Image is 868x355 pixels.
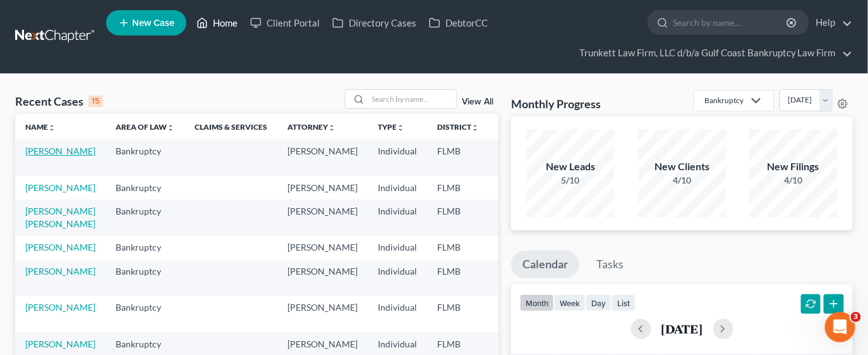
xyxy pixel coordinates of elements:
td: [PERSON_NAME] [277,176,368,199]
td: [PERSON_NAME] [277,236,368,259]
th: Claims & Services [184,114,277,139]
i: unfold_more [471,124,479,132]
a: Tasks [585,251,635,278]
td: Individual [368,176,427,199]
div: Recent Cases [15,94,103,109]
div: 5/10 [526,174,615,187]
i: unfold_more [48,124,56,132]
a: Client Portal [244,11,326,34]
i: unfold_more [167,124,174,132]
a: [PERSON_NAME] [25,339,95,349]
div: 15 [88,96,103,107]
td: Individual [368,236,427,259]
a: [PERSON_NAME] [25,182,95,193]
td: FLMB [427,296,489,332]
button: month [520,294,554,311]
td: 13 [489,296,552,332]
input: Search by name... [368,90,456,108]
td: Bankruptcy [105,139,184,175]
a: Home [190,11,244,34]
td: FLMB [427,139,489,175]
a: [PERSON_NAME] [25,266,95,277]
td: Bankruptcy [105,176,184,199]
td: [PERSON_NAME] [277,139,368,175]
td: Bankruptcy [105,236,184,259]
a: [PERSON_NAME] [25,242,95,252]
td: 7 [489,139,552,175]
a: Calendar [511,251,579,278]
a: View All [462,97,493,106]
a: Districtunfold_more [437,122,479,132]
td: Bankruptcy [105,296,184,332]
span: 3 [851,312,861,322]
a: [PERSON_NAME] [PERSON_NAME] [25,206,95,229]
a: Attorneyunfold_more [287,122,335,132]
div: New Leads [526,159,615,174]
div: New Clients [638,159,726,174]
a: Directory Cases [326,11,423,34]
td: 7 [489,176,552,199]
a: Trunkett Law Firm, LLC d/b/a Gulf Coast Bankruptcy Law Firm [573,42,852,65]
td: Individual [368,139,427,175]
td: FLMB [427,199,489,235]
td: FLMB [427,236,489,259]
h2: [DATE] [661,322,703,335]
td: [PERSON_NAME] [277,296,368,332]
td: Individual [368,199,427,235]
a: Help [810,11,852,34]
div: 4/10 [749,174,838,187]
td: 7 [489,236,552,259]
td: Bankruptcy [105,259,184,296]
button: week [554,294,586,311]
input: Search by name... [673,11,788,34]
div: 4/10 [638,174,726,187]
td: 7 [489,199,552,235]
button: day [586,294,612,311]
span: New Case [132,18,174,28]
td: 7 [489,259,552,296]
a: Nameunfold_more [25,122,56,132]
div: Bankruptcy [704,95,744,106]
iframe: Intercom live chat [825,312,855,342]
a: Typeunfold_more [378,122,404,132]
td: [PERSON_NAME] [277,199,368,235]
td: Bankruptcy [105,199,184,235]
div: New Filings [749,159,838,174]
h3: Monthly Progress [511,96,601,111]
a: [PERSON_NAME] [25,146,95,156]
td: FLMB [427,176,489,199]
td: [PERSON_NAME] [277,259,368,296]
a: DebtorCC [423,11,494,34]
td: FLMB [427,259,489,296]
button: list [612,294,636,311]
i: unfold_more [397,124,404,132]
a: [PERSON_NAME] [25,302,95,313]
td: Individual [368,259,427,296]
i: unfold_more [328,124,335,132]
a: Area of Lawunfold_more [116,122,174,132]
td: Individual [368,296,427,332]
